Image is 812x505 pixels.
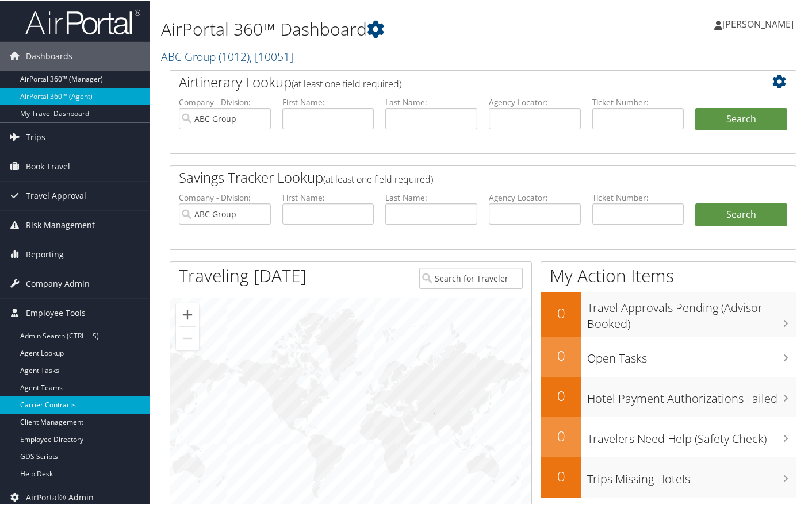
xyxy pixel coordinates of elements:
label: Agency Locator: [489,95,581,107]
span: Employee Tools [26,298,86,326]
button: Zoom in [176,302,199,325]
label: Company - Division: [179,191,271,202]
a: 0Travel Approvals Pending (Advisor Booked) [541,291,796,336]
h2: 0 [541,425,581,445]
label: Agency Locator: [489,191,581,202]
a: 0Travelers Need Help (Safety Check) [541,416,796,456]
h3: Travelers Need Help (Safety Check) [587,424,796,446]
span: Book Travel [26,151,70,180]
h3: Trips Missing Hotels [587,464,796,486]
h2: 0 [541,302,581,322]
span: Travel Approval [26,180,86,209]
h2: 0 [541,345,581,364]
label: First Name: [282,95,374,107]
h1: AirPortal 360™ Dashboard [161,16,591,40]
h2: Savings Tracker Lookup [179,167,735,186]
h1: Traveling [DATE] [179,263,307,287]
span: ( 1012 ) [219,48,250,63]
label: Last Name: [385,191,477,202]
a: [PERSON_NAME] [714,6,805,40]
a: ABC Group [161,48,293,63]
a: Search [695,202,787,225]
label: Company - Division: [179,95,271,107]
span: , [ 10051 ] [250,48,293,63]
a: 0Trips Missing Hotels [541,456,796,496]
button: Zoom out [176,326,199,349]
span: Company Admin [26,268,90,297]
h2: 0 [541,385,581,404]
span: Risk Management [26,210,95,238]
span: Dashboards [26,41,72,70]
a: 0Hotel Payment Authorizations Failed [541,376,796,416]
input: search accounts [179,202,271,223]
span: [PERSON_NAME] [722,17,794,29]
h1: My Action Items [541,263,796,287]
span: (at least one field required) [323,172,433,184]
h2: 0 [541,465,581,485]
span: (at least one field required) [292,76,401,89]
span: Reporting [26,239,64,268]
button: Search [695,107,787,130]
h2: Airtinerary Lookup [179,71,735,91]
a: 0Open Tasks [541,336,796,376]
h3: Open Tasks [587,344,796,365]
label: Last Name: [385,95,477,107]
label: Ticket Number: [592,95,684,107]
input: Search for Traveler [419,267,522,288]
h3: Travel Approvals Pending (Advisor Booked) [587,293,796,331]
h3: Hotel Payment Authorizations Failed [587,384,796,406]
label: First Name: [282,191,374,202]
label: Ticket Number: [592,191,684,202]
span: Trips [26,122,45,151]
img: airportal-logo.png [25,7,140,34]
